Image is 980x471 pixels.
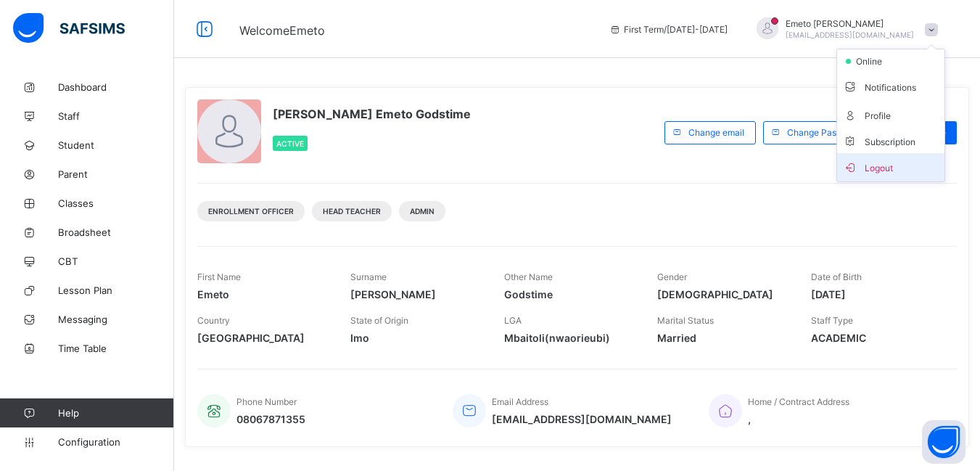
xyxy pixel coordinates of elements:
span: [DATE] [811,288,942,300]
span: Dashboard [58,81,174,93]
span: Change Password [787,127,861,138]
span: Emeto [PERSON_NAME] [786,18,914,29]
span: [GEOGRAPHIC_DATA] [197,332,329,344]
span: Notifications [843,78,939,95]
span: Admin [410,207,435,216]
span: Welcome Emeto [239,23,325,38]
span: Imo [350,332,482,344]
span: [PERSON_NAME] [350,288,482,300]
span: CBT [58,255,174,267]
span: Date of Birth [811,271,862,282]
span: session/term information [609,24,728,35]
span: [EMAIL_ADDRESS][DOMAIN_NAME] [492,413,672,425]
span: Active [276,139,304,148]
li: dropdown-list-item-text-4 [837,101,944,129]
span: Other Name [504,271,553,282]
span: Home / Contract Address [748,396,849,407]
button: Open asap [922,420,965,464]
li: dropdown-list-item-null-2 [837,49,944,73]
span: Change email [688,127,744,138]
span: State of Origin [350,315,408,326]
span: Messaging [58,314,174,325]
span: Classes [58,197,174,209]
span: Student [58,139,174,151]
span: Godstime [504,288,635,300]
span: Parent [58,168,174,180]
span: online [855,56,891,67]
span: Married [657,332,788,344]
span: Help [58,407,173,419]
span: Email Address [492,396,548,407]
span: Head Teacher [323,207,381,216]
span: 08067871355 [236,413,305,425]
span: Logout [843,159,939,176]
span: Phone Number [236,396,297,407]
span: ACADEMIC [811,332,942,344]
span: Emeto [197,288,329,300]
span: Staff [58,110,174,122]
span: Subscription [843,136,915,147]
img: safsims [13,13,125,44]
span: [PERSON_NAME] Emeto Godstime [273,107,471,121]
span: First Name [197,271,241,282]
li: dropdown-list-item-text-3 [837,73,944,101]
li: dropdown-list-item-buttom-7 [837,153,944,181]
span: Country [197,315,230,326]
span: Configuration [58,436,173,448]
span: LGA [504,315,522,326]
span: Surname [350,271,387,282]
div: EmetoAusten [742,17,945,41]
span: Gender [657,271,687,282]
span: Marital Status [657,315,714,326]
span: Enrollment Officer [208,207,294,216]
span: Broadsheet [58,226,174,238]
span: Profile [843,107,939,123]
span: [DEMOGRAPHIC_DATA] [657,288,788,300]
span: Staff Type [811,315,853,326]
li: dropdown-list-item-null-6 [837,129,944,153]
span: Lesson Plan [58,284,174,296]
span: [EMAIL_ADDRESS][DOMAIN_NAME] [786,30,914,39]
span: Time Table [58,343,174,354]
span: Mbaitoli(nwaorieubi) [504,332,635,344]
span: , [748,413,849,425]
